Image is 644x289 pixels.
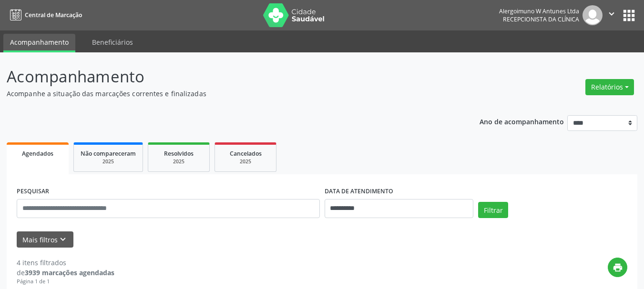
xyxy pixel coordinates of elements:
button:  [603,5,621,25]
button: apps [621,7,637,24]
span: Cancelados [230,149,262,158]
p: Acompanhe a situação das marcações correntes e finalizadas [7,89,448,99]
span: Resolvidos [164,149,194,158]
div: 2025 [155,158,203,165]
a: Beneficiários [85,34,140,50]
div: 4 itens filtrados [17,258,114,268]
button: print [608,258,627,277]
label: PESQUISAR [17,184,49,199]
a: Acompanhamento [3,34,75,52]
button: Relatórios [585,79,634,95]
div: Alergoimuno W Antunes Ltda [499,7,579,15]
span: Recepcionista da clínica [503,15,579,23]
span: Central de Marcação [25,11,82,19]
p: Acompanhamento [7,65,448,89]
div: 2025 [81,158,136,165]
button: Mais filtroskeyboard_arrow_down [17,231,73,248]
div: Página 1 de 1 [17,278,114,286]
i: keyboard_arrow_down [58,234,68,245]
div: 2025 [222,158,269,165]
div: de [17,268,114,278]
a: Central de Marcação [7,7,82,23]
img: img [583,5,603,25]
label: DATA DE ATENDIMENTO [325,184,393,199]
i:  [606,9,617,19]
button: Filtrar [478,202,508,218]
p: Ano de acompanhamento [480,115,564,127]
span: Não compareceram [81,149,136,158]
span: Agendados [22,149,53,158]
i: print [613,262,623,273]
strong: 3939 marcações agendadas [25,268,114,277]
